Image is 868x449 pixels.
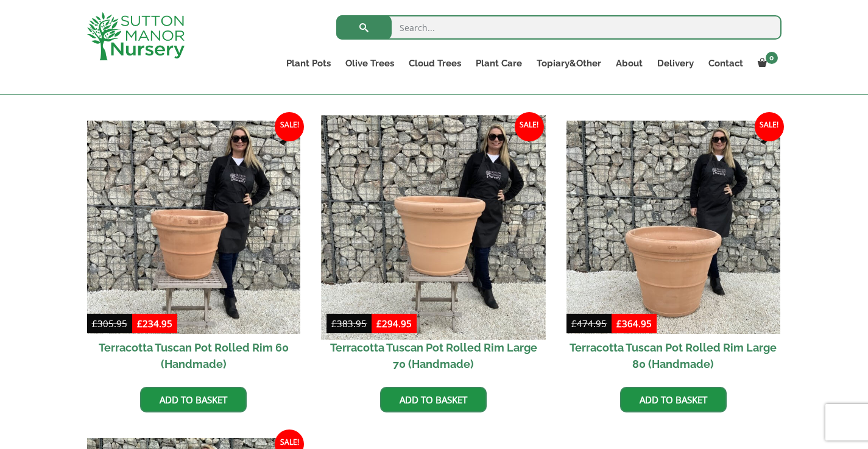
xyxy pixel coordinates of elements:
a: Sale! Terracotta Tuscan Pot Rolled Rim 60 (Handmade) [87,121,301,378]
a: Topiary&Other [529,55,609,72]
span: £ [137,317,143,330]
a: Plant Care [468,55,529,72]
h2: Terracotta Tuscan Pot Rolled Rim 60 (Handmade) [87,334,301,378]
span: £ [331,317,337,330]
img: logo [87,12,185,60]
bdi: 474.95 [571,317,607,330]
h2: Terracotta Tuscan Pot Rolled Rim Large 70 (Handmade) [326,334,540,378]
a: Sale! Terracotta Tuscan Pot Rolled Rim Large 80 (Handmade) [566,121,780,378]
a: Cloud Trees [401,55,468,72]
span: £ [571,317,577,330]
a: About [609,55,650,72]
a: Delivery [650,55,701,72]
bdi: 294.95 [376,317,412,330]
span: Sale! [755,112,784,141]
span: 0 [766,52,778,64]
a: Contact [701,55,750,72]
span: Sale! [275,112,304,141]
bdi: 305.95 [92,317,127,330]
bdi: 234.95 [137,317,172,330]
a: 0 [750,55,782,72]
input: Search... [336,15,782,40]
span: Sale! [515,112,544,141]
a: Add to basket: “Terracotta Tuscan Pot Rolled Rim 60 (Handmade)” [140,387,247,412]
img: Terracotta Tuscan Pot Rolled Rim Large 80 (Handmade) [566,121,780,334]
a: Plant Pots [279,55,338,72]
a: Olive Trees [338,55,401,72]
a: Add to basket: “Terracotta Tuscan Pot Rolled Rim Large 70 (Handmade)” [380,387,487,412]
bdi: 383.95 [331,317,367,330]
span: £ [616,317,622,330]
span: £ [92,317,97,330]
img: Terracotta Tuscan Pot Rolled Rim Large 70 (Handmade) [322,115,546,339]
span: £ [376,317,382,330]
a: Add to basket: “Terracotta Tuscan Pot Rolled Rim Large 80 (Handmade)” [620,387,727,412]
a: Sale! Terracotta Tuscan Pot Rolled Rim Large 70 (Handmade) [326,121,540,378]
bdi: 364.95 [616,317,652,330]
img: Terracotta Tuscan Pot Rolled Rim 60 (Handmade) [87,121,301,334]
h2: Terracotta Tuscan Pot Rolled Rim Large 80 (Handmade) [566,334,780,378]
